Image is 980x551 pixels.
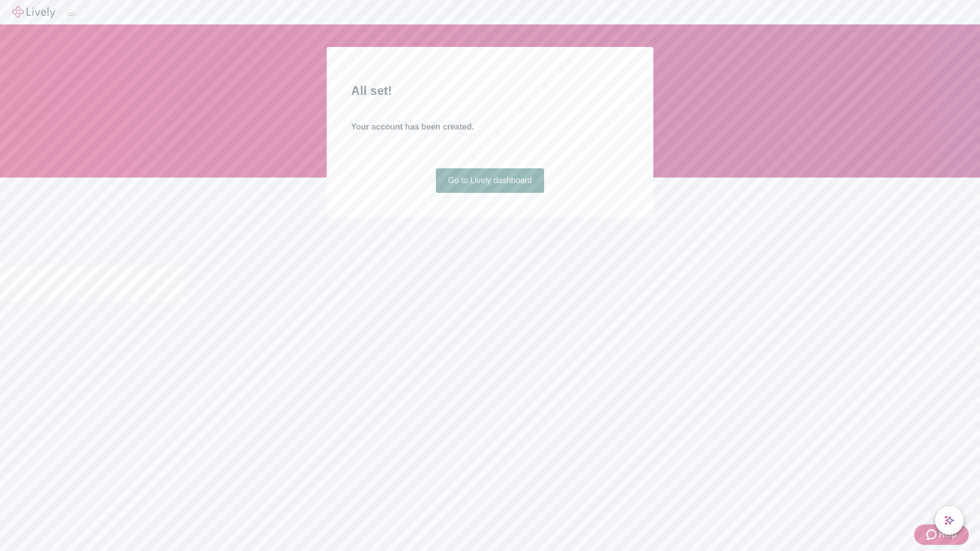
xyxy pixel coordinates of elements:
[351,82,629,100] h2: All set!
[351,121,629,133] h4: Your account has been created.
[935,506,964,535] button: chat
[944,515,954,525] svg: Lively AI Assistant
[67,13,76,16] button: Log out
[926,529,939,541] svg: Zendesk support icon
[12,6,55,18] img: Lively
[914,524,969,545] button: Zendesk support iconHelp
[436,168,545,193] a: Go to Lively dashboard
[939,529,957,541] span: Help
